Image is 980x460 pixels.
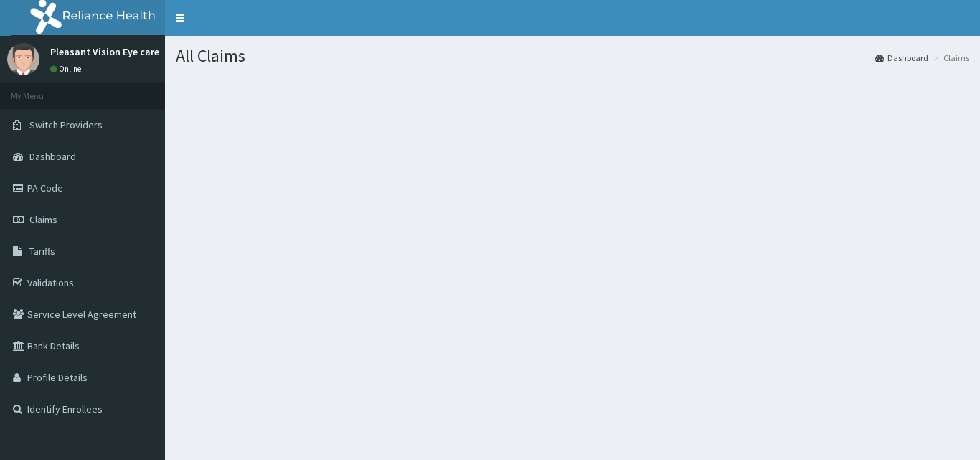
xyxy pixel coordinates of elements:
[875,52,928,64] a: Dashboard
[29,245,55,258] span: Tariffs
[176,47,969,65] h1: All Claims
[29,150,76,163] span: Dashboard
[29,213,57,226] span: Claims
[50,64,85,74] a: Online
[29,118,103,131] span: Switch Providers
[930,52,969,64] li: Claims
[50,47,159,57] p: Pleasant Vision Eye care
[7,43,39,75] img: User Image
